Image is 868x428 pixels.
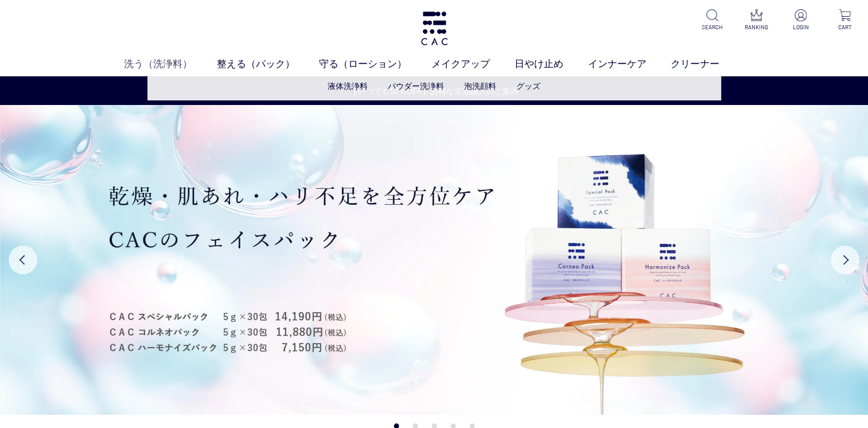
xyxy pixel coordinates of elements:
a: 【いつでも10％OFF】お得な定期購入のご案内 [1,85,867,98]
a: LOGIN [787,9,815,32]
a: 泡洗顔料 [464,81,496,91]
p: SEARCH [698,23,726,32]
p: RANKING [742,23,770,32]
a: メイクアップ [431,57,515,72]
a: CART [831,9,859,32]
a: 洗う（洗浄料） [124,57,217,72]
a: RANKING [742,9,770,32]
button: Previous [9,246,37,274]
a: インナーケア [588,57,671,72]
a: 整える（パック） [217,57,320,72]
a: SEARCH [698,9,726,32]
p: LOGIN [787,23,815,32]
p: CART [831,23,859,32]
img: logo [419,11,449,45]
a: 液体洗浄料 [328,81,368,91]
a: グッズ [516,81,540,91]
a: 日やけ止め [515,57,588,72]
button: Next [831,246,859,274]
a: 守る（ローション） [319,57,431,72]
a: パウダー洗浄料 [388,81,444,91]
a: クリーナー [671,57,744,72]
